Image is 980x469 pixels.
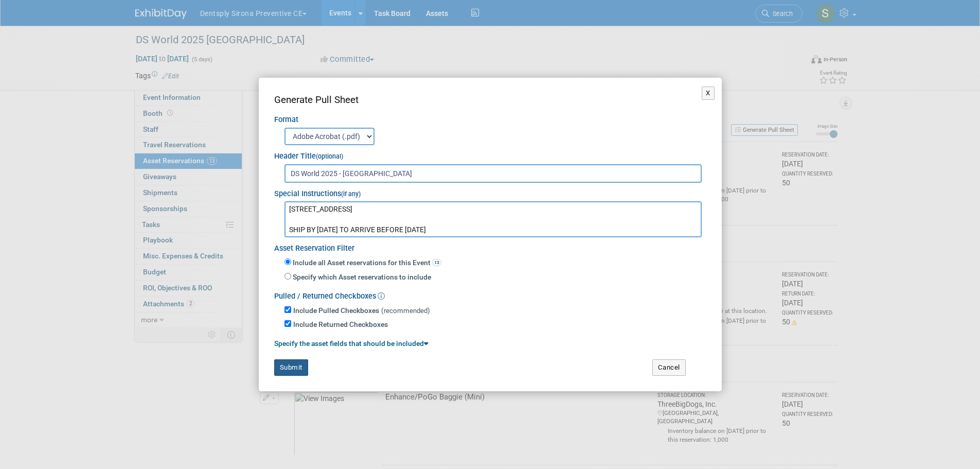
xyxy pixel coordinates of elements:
[274,339,429,348] a: Specify the asset fields that should be included
[702,86,715,100] button: X
[291,258,441,268] label: Include all Asset reservations for this Event
[274,183,706,200] div: Special Instructions
[291,272,431,283] label: Specify which Asset reservations to include
[316,153,343,160] small: (optional)
[274,285,706,302] div: Pulled / Returned Checkboxes
[341,190,361,198] small: (if any)
[274,107,706,126] div: Format
[381,307,430,315] span: (recommended)
[274,359,308,376] button: Submit
[274,93,706,107] div: Generate Pull Sheet
[293,320,388,330] label: Include Returned Checkboxes
[432,259,441,266] span: 13
[652,359,686,376] button: Cancel
[274,145,706,162] div: Header Title
[293,306,379,316] label: Include Pulled Checkboxes
[274,237,706,254] div: Asset Reservation Filter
